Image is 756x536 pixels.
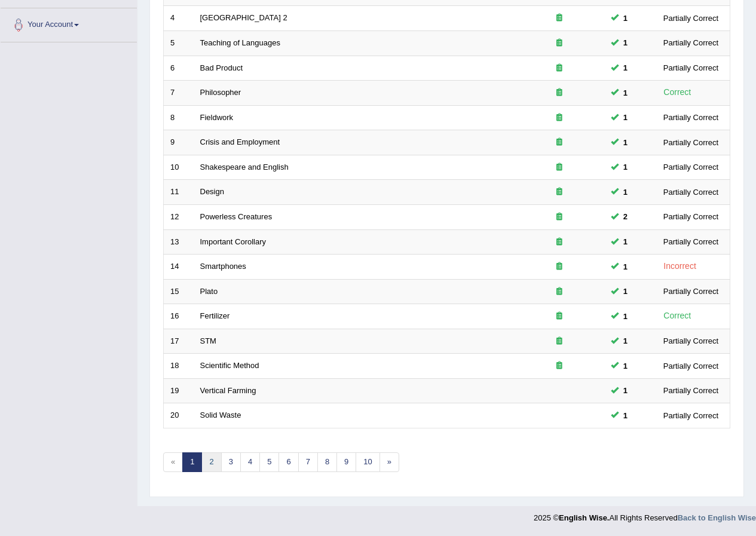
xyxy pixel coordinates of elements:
div: Partially Correct [659,186,723,198]
a: Powerless Creatures [200,212,273,221]
div: Exam occurring question [521,112,598,124]
div: Partially Correct [659,335,723,347]
a: 2 [201,452,221,472]
a: [GEOGRAPHIC_DATA] 2 [200,13,287,22]
div: Partially Correct [659,111,723,124]
a: STM [200,336,216,345]
td: 7 [164,81,194,106]
td: 18 [164,354,194,379]
td: 20 [164,403,194,428]
a: 5 [259,452,279,472]
div: Incorrect [659,259,701,273]
a: Fieldwork [200,113,234,122]
a: » [379,452,399,472]
span: You can still take this question [619,161,632,173]
span: You can still take this question [619,210,632,223]
td: 19 [164,378,194,403]
a: Scientific Method [200,361,259,370]
td: 8 [164,105,194,130]
a: Bad Product [200,63,243,72]
a: 6 [278,452,298,472]
span: You can still take this question [619,136,632,149]
div: Exam occurring question [521,162,598,173]
span: You can still take this question [619,384,632,397]
div: Exam occurring question [521,63,598,74]
a: Your Account [1,8,137,38]
div: Correct [659,309,696,323]
div: Exam occurring question [521,237,598,248]
span: You can still take this question [619,12,632,24]
div: Exam occurring question [521,336,598,347]
span: You can still take this question [619,87,632,99]
a: Back to English Wise [678,513,756,522]
span: You can still take this question [619,285,632,298]
div: Exam occurring question [521,261,598,272]
div: Exam occurring question [521,286,598,298]
div: Exam occurring question [521,87,598,99]
div: Exam occurring question [521,212,598,223]
div: 2025 © All Rights Reserved [534,506,756,523]
td: 4 [164,6,194,31]
a: Smartphones [200,262,246,271]
a: Design [200,187,224,196]
a: 7 [298,452,318,472]
div: Partially Correct [659,285,723,298]
span: « [163,452,183,472]
a: Important Corollary [200,237,267,246]
a: 1 [182,452,202,472]
span: You can still take this question [619,111,632,124]
div: Partially Correct [659,409,723,422]
div: Partially Correct [659,235,723,248]
strong: English Wise. [559,513,609,522]
a: Teaching of Languages [200,38,280,47]
a: Philosopher [200,88,241,97]
a: Vertical Farming [200,386,256,395]
div: Partially Correct [659,136,723,149]
td: 14 [164,255,194,280]
div: Partially Correct [659,384,723,397]
div: Correct [659,85,696,99]
div: Partially Correct [659,36,723,49]
td: 17 [164,329,194,354]
a: Plato [200,287,218,296]
div: Exam occurring question [521,360,598,372]
a: 3 [221,452,241,472]
span: You can still take this question [619,409,632,422]
td: 15 [164,279,194,304]
div: Partially Correct [659,12,723,24]
span: You can still take this question [619,235,632,248]
div: Exam occurring question [521,137,598,148]
a: Fertilizer [200,311,230,320]
span: You can still take this question [619,261,632,273]
a: Shakespeare and English [200,163,289,171]
div: Exam occurring question [521,38,598,49]
div: Partially Correct [659,62,723,74]
a: 9 [336,452,356,472]
td: 10 [164,155,194,180]
td: 5 [164,31,194,56]
span: You can still take this question [619,186,632,198]
td: 16 [164,304,194,329]
a: Crisis and Employment [200,137,280,146]
span: You can still take this question [619,36,632,49]
a: 10 [356,452,379,472]
a: 8 [317,452,337,472]
div: Exam occurring question [521,311,598,322]
span: You can still take this question [619,62,632,74]
div: Partially Correct [659,161,723,173]
span: You can still take this question [619,360,632,372]
td: 6 [164,56,194,81]
div: Partially Correct [659,360,723,372]
span: You can still take this question [619,310,632,323]
td: 13 [164,229,194,255]
a: 4 [240,452,260,472]
td: 11 [164,180,194,205]
td: 9 [164,130,194,155]
div: Partially Correct [659,210,723,223]
span: You can still take this question [619,335,632,347]
div: Exam occurring question [521,186,598,198]
div: Exam occurring question [521,13,598,24]
a: Solid Waste [200,411,241,419]
td: 12 [164,204,194,229]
